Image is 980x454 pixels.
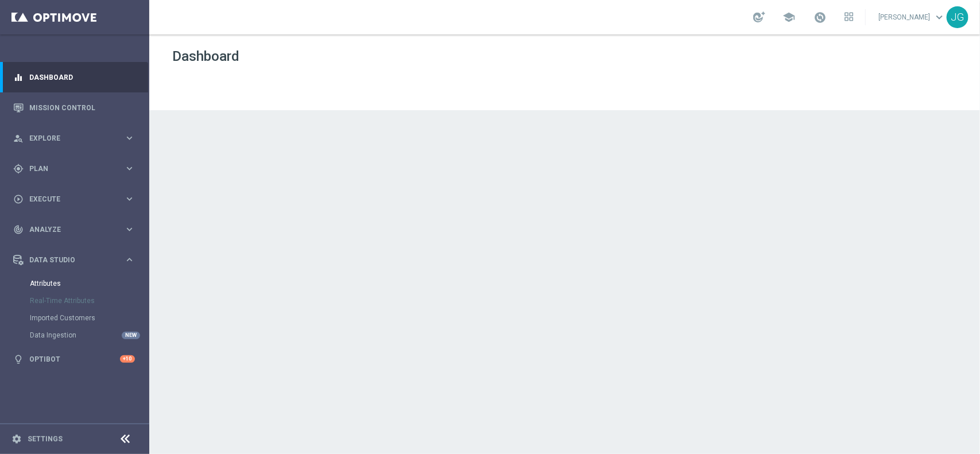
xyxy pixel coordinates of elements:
i: equalizer [13,72,24,83]
button: lightbulb Optibot +10 [13,355,135,364]
button: equalizer Dashboard [13,73,135,82]
div: Analyze [13,224,124,235]
div: Mission Control [13,92,135,123]
div: +10 [120,355,135,363]
i: person_search [13,133,24,143]
button: track_changes Analyze keyboard_arrow_right [13,225,135,234]
div: Optibot [13,344,135,374]
i: keyboard_arrow_right [124,254,135,265]
div: Data Studio [13,255,124,265]
div: Explore [13,133,124,143]
a: [PERSON_NAME]keyboard_arrow_down [877,9,947,26]
a: Data Ingestion [30,331,119,340]
i: settings [11,434,22,444]
i: gps_fixed [13,164,24,174]
button: play_circle_outline Execute keyboard_arrow_right [13,195,135,204]
i: lightbulb [13,354,24,364]
div: NEW [122,332,140,339]
a: Optibot [29,344,120,374]
span: Execute [29,196,124,203]
div: Data Ingestion [30,327,148,344]
div: Attributes [30,275,148,292]
span: Plan [29,165,124,172]
button: person_search Explore keyboard_arrow_right [13,134,135,143]
button: Mission Control [13,103,135,112]
i: keyboard_arrow_right [124,133,135,143]
span: Explore [29,135,124,142]
i: track_changes [13,224,24,235]
button: Data Studio keyboard_arrow_right [13,255,135,265]
span: school [783,11,795,24]
a: Attributes [30,279,119,288]
i: keyboard_arrow_right [124,163,135,174]
button: gps_fixed Plan keyboard_arrow_right [13,164,135,173]
a: Settings [28,436,63,443]
div: Imported Customers [30,309,148,327]
span: keyboard_arrow_down [933,11,946,24]
span: Data Studio [29,257,124,263]
i: keyboard_arrow_right [124,193,135,204]
div: Plan [13,164,124,174]
a: Imported Customers [30,313,119,323]
a: Dashboard [29,62,135,92]
div: Execute [13,194,124,204]
span: Analyze [29,226,124,233]
div: Real-Time Attributes [30,292,148,309]
i: play_circle_outline [13,194,24,204]
a: Mission Control [29,92,135,123]
i: keyboard_arrow_right [124,224,135,235]
div: Dashboard [13,62,135,92]
div: JG [947,6,969,28]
